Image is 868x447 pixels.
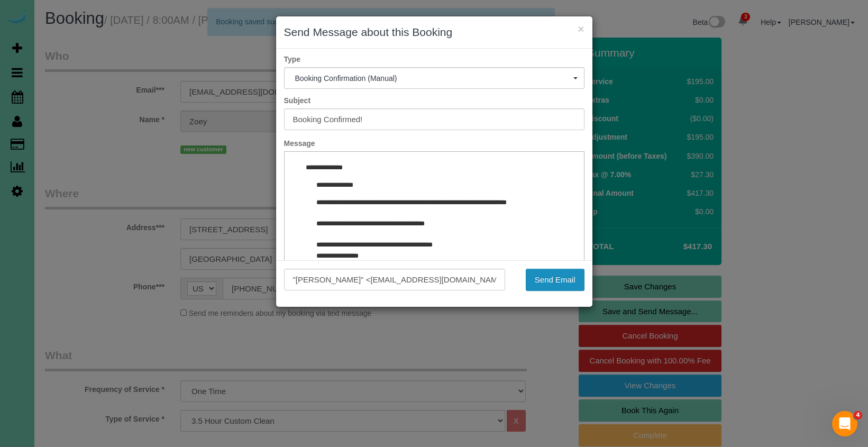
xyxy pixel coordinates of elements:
span: Booking Confirmation (Manual) [295,74,573,83]
span: 4 [854,411,862,419]
h3: Send Message about this Booking [284,24,584,40]
label: Subject [276,95,592,106]
button: × [578,23,584,34]
label: Type [276,54,592,65]
iframe: Intercom live chat [832,411,857,436]
iframe: Rich Text Editor, editor1 [285,152,584,317]
button: Send Email [526,269,584,291]
input: Subject [284,108,584,130]
label: Message [276,138,592,149]
button: Booking Confirmation (Manual) [284,67,584,89]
